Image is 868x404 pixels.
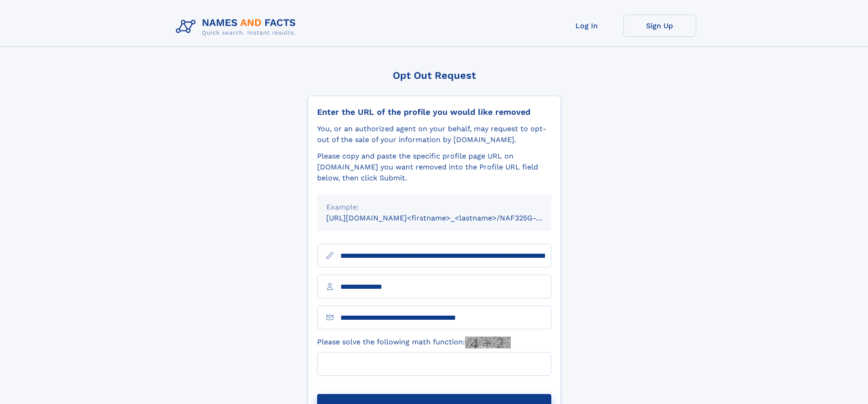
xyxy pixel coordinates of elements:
[317,151,551,184] div: Please copy and paste the specific profile page URL on [DOMAIN_NAME] you want removed into the Pr...
[172,15,303,39] img: Logo Names and Facts
[317,337,511,348] label: Please solve the following math function:
[326,214,569,222] small: [URL][DOMAIN_NAME]<firstname>_<lastname>/NAF325G-xxxxxxxx
[317,123,551,145] div: You, or an authorized agent on your behalf, may request to opt-out of the sale of your informatio...
[623,15,696,37] a: Sign Up
[308,70,561,81] div: Opt Out Request
[550,15,623,37] a: Log In
[326,202,542,213] div: Example:
[317,107,551,117] div: Enter the URL of the profile you would like removed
